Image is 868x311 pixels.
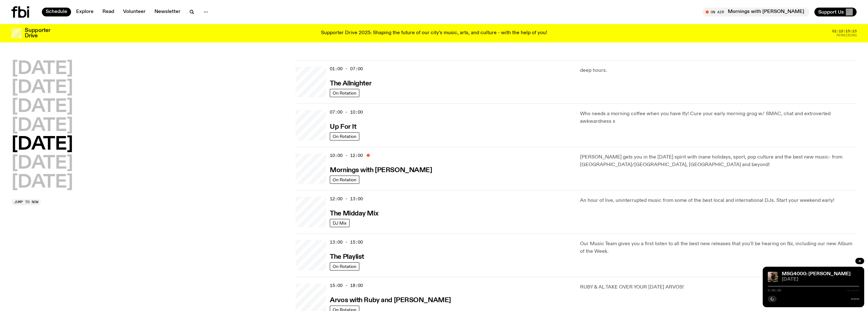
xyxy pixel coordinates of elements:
[72,8,97,16] a: Explore
[330,122,356,130] a: Up For It
[330,109,363,115] span: 07:00 - 10:00
[11,155,73,172] button: [DATE]
[330,297,451,304] h3: Arvos with Ruby and [PERSON_NAME]
[99,8,118,16] a: Read
[151,8,184,16] a: Newsletter
[333,177,356,182] span: On Rotation
[11,60,73,78] button: [DATE]
[11,98,73,116] button: [DATE]
[846,289,859,292] span: -:--:--
[296,153,326,184] a: Sam blankly stares at the camera, brightly lit by a camera flash wearing a hat collared shirt and...
[11,199,41,205] button: Jump to now
[782,277,859,282] span: [DATE]
[330,176,359,184] a: On Rotation
[119,8,149,16] a: Volunteer
[330,296,451,304] a: Arvos with Ruby and [PERSON_NAME]
[330,252,364,260] a: The Playlist
[832,29,857,33] span: 01:12:15:13
[580,110,857,125] p: Who needs a morning coffee when you have Ify! Cure your early morning grog w/ SMAC, chat and extr...
[818,9,844,15] span: Support Us
[580,197,857,204] p: An hour of live, uninterrupted music from some of the best local and international DJs. Start you...
[330,210,378,217] h3: The Midday Mix
[333,264,356,269] span: On Rotation
[330,89,359,97] a: On Rotation
[814,8,857,16] button: Support Us
[330,167,432,174] h3: Mornings with [PERSON_NAME]
[11,117,73,135] button: [DATE]
[14,200,38,204] span: Jump to now
[333,90,356,95] span: On Rotation
[330,166,432,174] a: Mornings with [PERSON_NAME]
[333,221,347,225] span: DJ Mix
[782,271,851,277] a: MSG4000: [PERSON_NAME]
[330,239,363,245] span: 13:00 - 15:00
[296,110,326,140] a: Ify - a Brown Skin girl with black braided twists, looking up to the side with her tongue stickin...
[330,209,378,217] a: The Midday Mix
[768,289,781,292] span: 0:00:00
[330,219,349,227] a: DJ Mix
[330,262,359,271] a: On Rotation
[330,124,356,130] h3: Up For It
[296,240,326,271] a: A corner shot of the fbi music library
[330,80,371,87] h3: The Allnighter
[321,30,547,36] p: Supporter Drive 2025: Shaping the future of our city’s music, arts, and culture - with the help o...
[580,283,857,291] p: RUBY & AL TAKE OVER YOUR [DATE] ARVOS!
[330,196,363,202] span: 12:00 - 13:00
[333,134,356,139] span: On Rotation
[11,174,73,191] button: [DATE]
[330,283,363,289] span: 15:00 - 18:00
[580,67,857,74] p: deep hours.
[330,254,364,260] h3: The Playlist
[330,79,371,87] a: The Allnighter
[11,79,73,97] button: [DATE]
[837,34,857,37] span: Remaining
[580,240,857,255] p: Our Music Team gives you a first listen to all the best new releases that you'll be hearing on fb...
[580,153,857,169] p: [PERSON_NAME] gets you in the [DATE] spirit with inane holidays, sport, pop culture and the best ...
[330,66,363,72] span: 01:00 - 07:00
[25,28,50,39] h3: Supporter Drive
[42,8,71,16] a: Schedule
[11,136,73,153] button: [DATE]
[330,152,363,159] span: 10:00 - 12:00
[330,132,359,140] a: On Rotation
[702,8,809,16] button: On AirMornings with [PERSON_NAME]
